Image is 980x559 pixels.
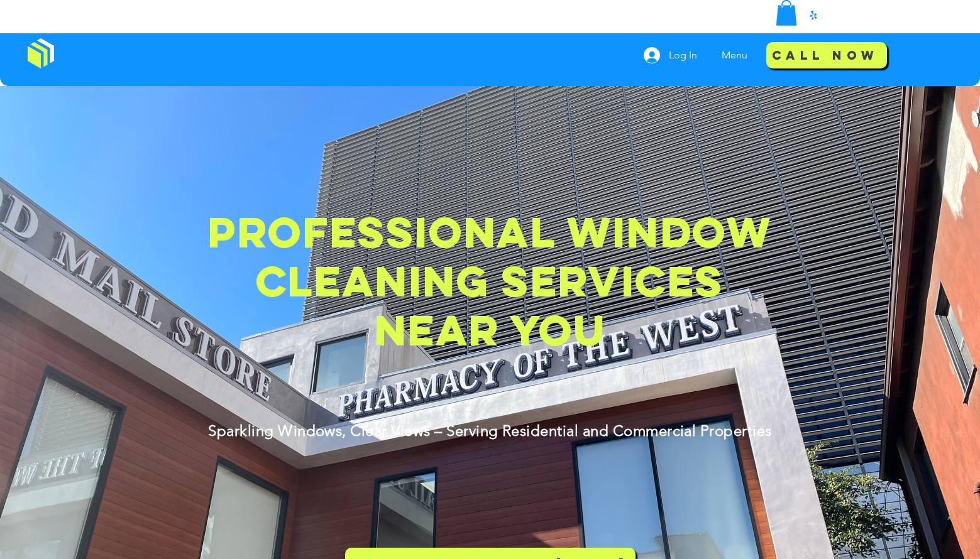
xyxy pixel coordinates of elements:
span: Log In [664,48,702,62]
ul: Social Bar [776,8,821,23]
nav: Site [712,40,761,71]
a: Call Now [766,42,887,68]
img: Window Cleaning Budds, Affordable window cleaning services near me in Los Angeles [28,38,54,68]
div: Menu [712,40,761,71]
p: Menu [715,40,754,71]
img: Facebook [776,8,791,23]
span: Professional Window Cleaning Services Near You [207,205,771,357]
span: Sparkling Windows, Clear Views – Serving Residential and Commercial Properties [208,421,771,440]
span: Call Now [772,48,878,63]
button: Log In [635,43,706,67]
img: Yelp! [806,8,821,23]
